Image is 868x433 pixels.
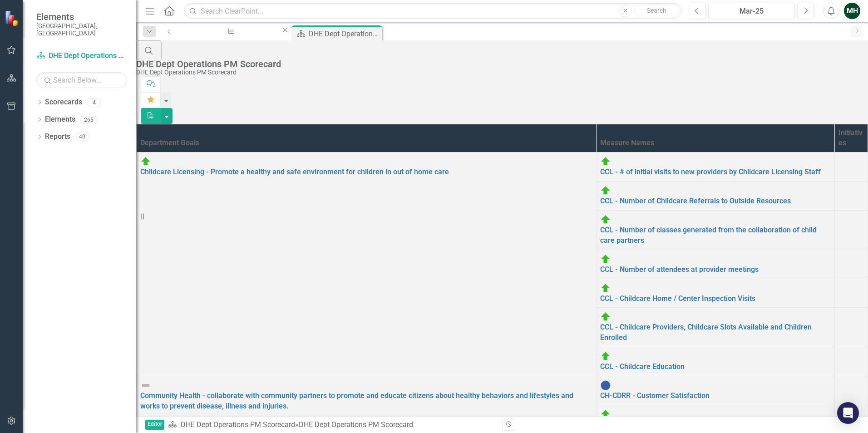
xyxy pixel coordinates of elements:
div: CH-SafeKids - Safe Kids Program [187,34,272,45]
div: 4 [87,98,101,106]
img: No Information [600,380,611,391]
td: Double-Click to Edit Right Click for Context Menu [137,153,597,376]
a: CH-CDRR - Customer Satisfaction [600,391,710,400]
small: [GEOGRAPHIC_DATA], [GEOGRAPHIC_DATA] [36,22,127,37]
img: On Target [600,351,611,362]
td: Double-Click to Edit Right Click for Context Menu [597,279,835,308]
a: CCL - Childcare Home / Center Inspection Visits [600,294,755,303]
a: Reports [45,132,70,142]
img: Not Defined [140,380,151,391]
a: Childcare Licensing - Promote a healthy and safe environment for children in out of home care [140,167,449,176]
a: CCL - Childcare Providers, Childcare Slots Available and Children Enrolled [600,323,812,342]
a: CCL - Number of classes generated from the collaboration of child care partners [600,226,817,245]
div: DHE Dept Operations PM Scorecard [136,69,863,76]
div: Department Goals [140,138,592,148]
a: Scorecards [45,97,82,108]
a: DHE Dept Operations PM Scorecard [181,420,295,429]
input: Search ClearPoint... [184,3,682,19]
button: Search [634,5,680,17]
button: Mar-25 [708,3,795,19]
td: Double-Click to Edit Right Click for Context Menu [597,182,835,211]
img: On Target [600,254,611,265]
img: On Target [600,185,611,196]
div: 265 [80,116,98,123]
button: MH [844,3,860,19]
div: DHE Dept Operations PM Scorecard [299,420,413,429]
img: ClearPoint Strategy [5,10,20,26]
img: On Target [600,156,611,167]
a: CCL - Number of Childcare Referrals to Outside Resources [600,197,791,205]
span: Elements [36,11,127,22]
a: DHE Dept Operations PM Scorecard [36,51,127,61]
div: DHE Dept Operations PM Scorecard [136,59,863,69]
img: On Target [600,283,611,294]
div: Open Intercom Messenger [837,402,859,424]
div: » [168,420,495,430]
span: Editor [145,420,164,430]
img: On Target [600,409,611,420]
div: Measure Names [600,138,831,148]
a: Elements [45,114,75,125]
td: Double-Click to Edit Right Click for Context Menu [597,211,835,250]
a: CCL - # of initial visits to new providers by Childcare Licensing Staff [600,167,821,176]
a: CH-SafeKids - Safe Kids Program [178,25,281,37]
a: Community Health - collaborate with community partners to promote and educate citizens about heal... [140,391,573,410]
div: DHE Dept Operations PM Scorecard [309,28,380,39]
img: On Target [140,156,151,167]
input: Search Below... [36,72,127,88]
a: CCL - Childcare Education [600,362,685,371]
div: Initiatives [838,128,864,149]
a: CCL - Number of attendees at provider meetings [600,265,759,274]
td: Double-Click to Edit Right Click for Context Menu [597,308,835,347]
div: 40 [75,133,89,141]
img: On Target [600,214,611,225]
div: Mar-25 [711,6,792,17]
td: Double-Click to Edit Right Click for Context Menu [597,250,835,279]
td: Double-Click to Edit Right Click for Context Menu [597,153,835,182]
td: Double-Click to Edit Right Click for Context Menu [597,347,835,376]
span: Search [647,7,666,14]
img: On Target [600,311,611,322]
td: Double-Click to Edit Right Click for Context Menu [597,376,835,405]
